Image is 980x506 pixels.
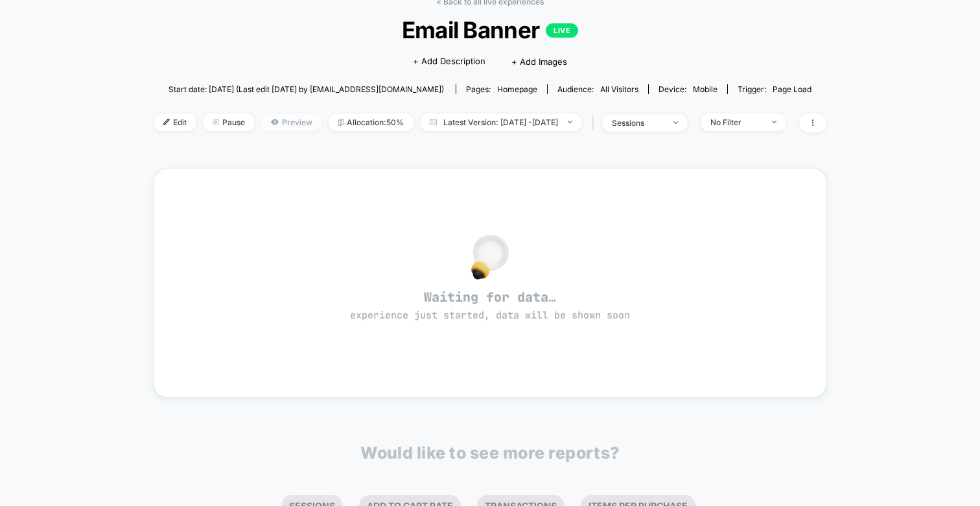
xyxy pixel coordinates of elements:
span: Pause [203,114,255,131]
span: homepage [497,84,537,94]
img: end [772,121,776,123]
span: Preview [261,114,322,131]
div: Audience: [557,84,638,94]
div: sessions [612,118,664,128]
img: calendar [430,119,437,125]
img: end [568,121,572,123]
p: Would like to see more reports? [360,443,620,463]
span: Allocation: 50% [329,114,414,131]
span: mobile [693,84,717,94]
span: All Visitors [600,84,638,94]
div: No Filter [710,117,762,127]
span: Page Load [773,84,811,94]
span: Latest Version: [DATE] - [DATE] [420,114,582,131]
span: experience just started, data will be shown soon [350,309,630,322]
span: Device: [648,84,727,94]
img: rebalance [338,119,344,126]
span: Waiting for data… [177,289,803,322]
div: Trigger: [738,84,811,94]
img: end [673,121,678,124]
span: | [589,114,602,132]
div: Pages: [466,84,537,94]
p: LIVE [546,23,578,38]
img: end [213,119,219,125]
span: + Add Description [413,55,485,68]
span: Email Banner [187,16,793,43]
img: no_data [471,234,509,280]
span: Start date: [DATE] (Last edit [DATE] by [EMAIL_ADDRESS][DOMAIN_NAME]) [169,84,444,94]
img: edit [163,119,170,125]
span: Edit [154,114,196,131]
span: + Add Images [511,56,567,67]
